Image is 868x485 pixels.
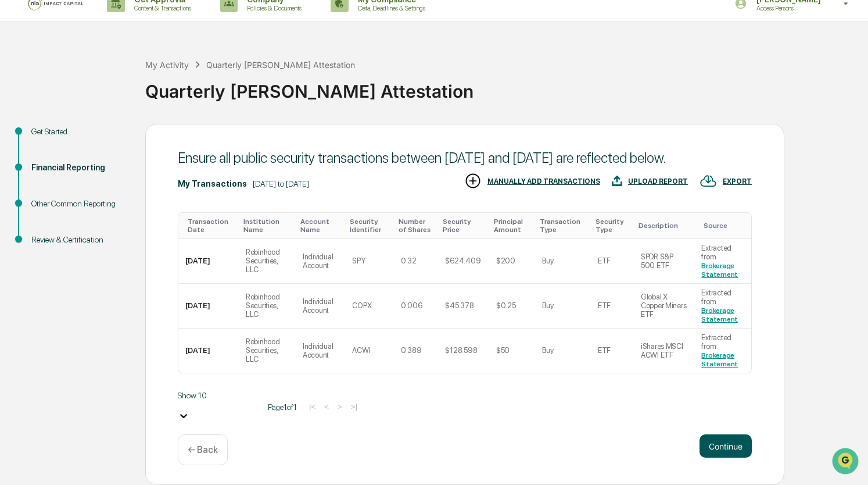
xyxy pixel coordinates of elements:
div: ETF [598,256,611,265]
td: Extracted from [694,239,751,284]
div: Toggle SortBy [540,217,586,234]
span: Pylon [116,197,141,205]
div: Ensure all public security transactions between [DATE] and [DATE] are reflected below. [178,149,752,166]
div: Toggle SortBy [704,222,747,230]
div: Toggle SortBy [188,217,234,234]
a: 🖐️Preclearance [7,141,80,162]
span: Data Lookup [23,168,73,180]
td: Extracted from [694,284,751,329]
p: Content & Transactions [125,4,197,12]
button: Continue [700,434,752,458]
div: Global X Copper Miners ETF [641,293,688,319]
div: Buy [542,256,553,265]
div: 🗄️ [84,147,94,156]
div: Toggle SortBy [443,217,485,234]
div: ETF [598,301,611,310]
button: |< [306,402,319,412]
div: SPY [352,256,365,265]
div: 🔎 [12,169,21,179]
div: 0.389 [401,346,422,355]
a: 🗄️Attestations [80,141,149,162]
div: $50 [496,346,510,355]
p: ← Back [188,444,218,455]
div: Buy [542,301,553,310]
div: Toggle SortBy [494,217,530,234]
span: Page 1 of 1 [268,402,297,412]
div: $624.409 [445,256,480,265]
iframe: Open customer support [831,447,862,478]
div: Robinhood Securities, LLC [246,248,289,274]
div: ACWI [352,346,370,355]
div: Toggle SortBy [350,217,389,234]
div: We're available if you need us! [40,100,147,109]
a: Brokerage Statement [701,351,738,368]
a: Brokerage Statement [701,306,738,323]
div: Toggle SortBy [596,217,629,234]
div: [DATE] to [DATE] [253,179,309,188]
button: >| [347,402,361,412]
div: Financial Reporting [31,162,127,174]
div: Review & Certification [31,234,127,246]
div: Get Started [31,126,127,138]
div: $200 [496,256,515,265]
div: $0.25 [496,301,516,310]
div: Robinhood Securities, LLC [246,337,289,363]
td: [DATE] [178,239,239,284]
div: ETF [598,346,611,355]
img: UPLOAD REPORT [612,172,622,190]
button: Start new chat [198,92,211,106]
td: Extracted from [694,329,751,373]
td: [DATE] [178,329,239,373]
div: My Activity [145,60,189,70]
img: EXPORT [700,172,717,190]
a: Brokerage Statement [701,262,738,279]
div: Robinhood Securities, LLC [246,293,289,319]
div: $128.598 [445,346,477,355]
img: MANUALLY ADD TRANSACTIONS [464,172,482,190]
td: Individual Account [296,239,345,284]
p: Data, Deadlines & Settings [349,4,431,12]
div: MANUALLY ADD TRANSACTIONS [487,177,600,186]
td: Individual Account [296,329,345,373]
div: Quarterly [PERSON_NAME] Attestation [145,72,862,102]
span: Attestations [96,146,144,158]
div: Start new chat [40,88,191,100]
div: SPDR S&P 500 ETF [641,252,688,270]
button: > [334,402,346,412]
div: Toggle SortBy [300,217,340,234]
div: iShares MSCI ACWI ETF [641,342,688,359]
div: COPX [352,301,371,310]
a: Powered byPylon [82,196,141,205]
button: < [321,402,332,412]
div: Buy [542,346,553,355]
div: EXPORT [723,177,752,186]
div: 0.32 [401,256,417,265]
div: 0.006 [401,301,422,310]
div: UPLOAD REPORT [628,177,688,186]
div: Show 10 [178,391,259,400]
a: 🔎Data Lookup [7,163,78,184]
div: Toggle SortBy [399,217,434,234]
div: Toggle SortBy [243,217,291,234]
div: My Transactions [178,179,247,188]
div: Toggle SortBy [639,222,690,230]
p: Access Persons [747,4,827,12]
span: Preclearance [23,146,75,158]
img: 1746055101610-c473b297-6a78-478c-a979-82029cc54cd1 [12,88,33,109]
p: How can we help? [12,24,211,42]
div: Other Common Reporting [31,198,127,210]
td: Individual Account [296,284,345,329]
div: $45.378 [445,301,474,310]
div: Quarterly [PERSON_NAME] Attestation [206,60,355,70]
td: [DATE] [178,284,239,329]
p: Policies & Documents [238,4,307,12]
div: 🖐️ [12,147,21,156]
